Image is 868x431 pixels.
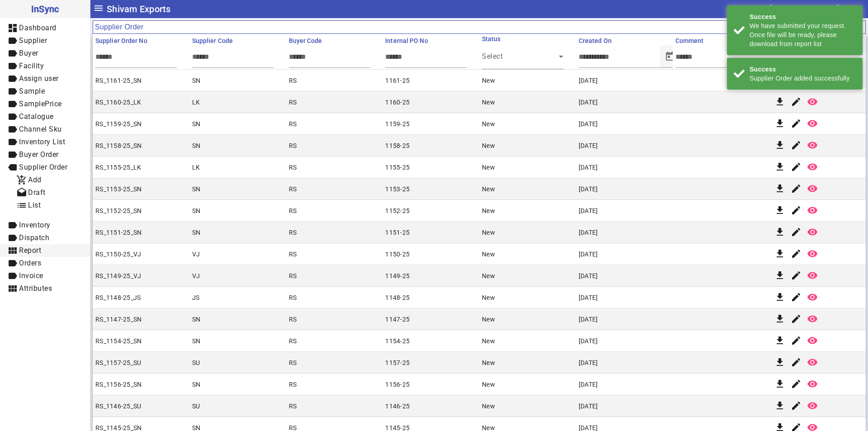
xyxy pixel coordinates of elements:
[95,141,142,150] div: RS_1158-25_SN
[16,175,27,185] mat-icon: add_shopping_cart
[579,402,598,411] div: [DATE]
[791,96,802,107] mat-icon: edit
[107,2,171,16] span: Shivam Exports
[19,49,38,57] span: Buyer
[289,163,297,172] div: RS
[7,162,18,173] mat-icon: label
[791,161,802,172] mat-icon: edit
[289,185,297,194] div: RS
[482,228,495,237] div: New
[774,270,785,281] mat-icon: download
[289,98,297,107] div: RS
[19,36,47,45] span: Supplier
[750,21,856,48] div: We have submitted your request. Once file will be ready, please download from report list
[774,248,785,259] mat-icon: download
[19,284,52,293] span: Attributes
[93,20,866,34] mat-card-header: Supplier Order
[848,5,856,13] mat-icon: settings
[807,205,818,216] mat-icon: remove_red_eye
[289,358,297,367] div: RS
[807,313,818,324] mat-icon: remove_red_eye
[385,141,410,150] div: 1158-25
[192,315,201,324] div: SN
[7,2,83,16] span: InSync
[7,48,18,59] mat-icon: label
[385,119,410,128] div: 1159-25
[385,315,410,324] div: 1147-25
[579,336,598,346] div: [DATE]
[19,112,54,121] span: Catalogue
[807,270,818,281] mat-icon: remove_red_eye
[807,227,818,237] mat-icon: remove_red_eye
[807,292,818,303] mat-icon: remove_red_eye
[289,402,297,411] div: RS
[95,37,147,44] span: Supplier Order No
[95,358,141,367] div: RS_1157-25_SU
[7,99,18,109] mat-icon: label
[192,163,200,172] div: LK
[791,292,802,303] mat-icon: edit
[192,250,200,259] div: VJ
[807,161,818,172] mat-icon: remove_red_eye
[579,293,598,302] div: [DATE]
[95,402,141,411] div: RS_1146-25_SU
[289,228,297,237] div: RS
[774,379,785,389] mat-icon: download
[807,335,818,346] mat-icon: remove_red_eye
[192,271,200,280] div: VJ
[579,76,598,85] div: [DATE]
[95,76,142,85] div: RS_1161-25_SN
[95,271,141,280] div: RS_1149-25_VJ
[675,37,704,44] span: Comment
[192,206,201,215] div: SN
[19,62,44,70] span: Facility
[19,125,62,133] span: Channel Sku
[385,98,410,107] div: 1160-25
[774,400,785,411] mat-icon: download
[9,186,90,199] a: Draft
[769,2,839,16] div: [PERSON_NAME]
[192,402,200,411] div: SU
[579,380,598,389] div: [DATE]
[7,86,18,97] mat-icon: label
[28,201,41,209] span: List
[807,248,818,259] mat-icon: remove_red_eye
[774,118,785,129] mat-icon: download
[774,357,785,368] mat-icon: download
[19,259,41,267] span: Orders
[807,379,818,389] mat-icon: remove_red_eye
[9,199,90,212] a: List
[19,87,45,95] span: Sample
[7,245,18,256] mat-icon: view_module
[807,96,818,107] mat-icon: remove_red_eye
[95,293,141,302] div: RS_1148-25_JS
[7,111,18,122] mat-icon: label
[7,149,18,160] mat-icon: label
[7,258,18,269] mat-icon: label
[662,48,678,65] button: Open calendar
[289,271,297,280] div: RS
[95,250,141,259] div: RS_1150-25_VJ
[95,206,142,215] div: RS_1152-25_SN
[579,228,598,237] div: [DATE]
[192,293,200,302] div: JS
[192,37,233,44] span: Supplier Code
[579,163,598,172] div: [DATE]
[579,119,598,128] div: [DATE]
[7,270,18,281] mat-icon: label
[385,228,410,237] div: 1151-25
[791,379,802,389] mat-icon: edit
[385,250,410,259] div: 1150-25
[750,65,856,74] div: Success
[750,12,856,21] div: Success
[385,402,410,411] div: 1146-25
[791,400,802,411] mat-icon: edit
[750,74,856,83] div: Supplier Order added successfully
[482,52,503,61] span: Select
[19,99,62,108] span: SamplePrice
[774,292,785,303] mat-icon: download
[579,271,598,280] div: [DATE]
[16,187,27,198] mat-icon: drafts
[482,185,495,194] div: New
[579,37,612,44] span: Created On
